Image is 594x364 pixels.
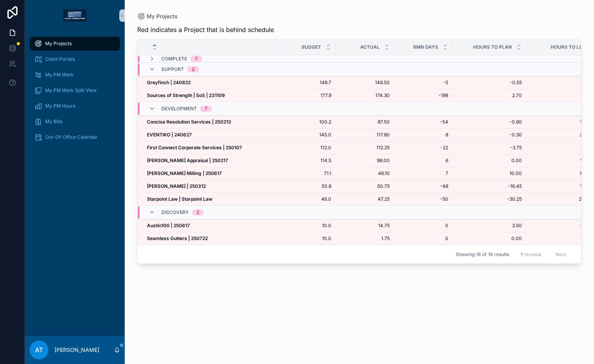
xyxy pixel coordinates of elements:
span: 112.25 [341,145,390,151]
strong: [PERSON_NAME] | 250312 [147,183,206,189]
a: -198 [399,92,448,99]
span: 174.30 [341,92,390,99]
a: Seamless Gutters | 250722 [147,235,273,242]
span: 10.0 [282,235,331,242]
a: [PERSON_NAME] | 250312 [147,183,273,189]
strong: Austin100 | 250617 [147,223,190,228]
span: 0.90 [527,92,592,99]
a: [PERSON_NAME] Appraisal | 250217 [147,157,273,164]
span: 0 [399,235,448,242]
a: -5 [399,80,448,86]
a: 50.8 [282,183,331,189]
div: 7 [195,56,198,62]
span: -22 [399,145,448,151]
a: -0.30 [458,132,522,138]
a: -8.25 [527,223,592,229]
a: -54 [399,119,448,125]
span: 27.50 [527,132,592,138]
a: -30.25 [458,196,522,202]
a: 145.0 [282,132,331,138]
a: -0.80 [458,119,522,125]
a: 10.0 [282,223,331,229]
a: 117.80 [341,132,390,138]
a: 46.0 [282,196,331,202]
span: 1.75 [341,235,390,242]
div: 2 [196,209,199,216]
a: -3.75 [458,145,522,151]
span: Discovery [161,209,189,216]
span: RMN Days [413,44,438,50]
a: 0.00 [458,235,522,242]
a: 47.25 [341,196,390,202]
span: Support [161,66,184,72]
span: 112.0 [282,145,331,151]
a: My Bills [30,115,120,129]
span: My Projects [147,12,178,20]
span: My PM Work Split View [45,87,97,94]
a: 177.9 [282,92,331,99]
span: 50.75 [341,183,390,189]
div: 7 [205,106,207,112]
a: -16.45 [458,183,522,189]
a: 14.75 [341,223,390,229]
span: Client Portals [45,56,75,62]
strong: First Connect Corporate Services | 250107 [147,145,242,150]
span: Budget [302,44,321,50]
span: 10.00 [458,170,522,177]
span: 0.00 [458,157,522,164]
span: Showing 18 of 18 results [456,251,509,258]
a: Sources of Strength | SoS | 231109 [147,92,273,99]
strong: Greyfinch | 240822 [147,80,191,85]
a: 3.50 [527,145,592,151]
img: App logo [63,9,87,22]
a: 0.75 [527,80,592,86]
a: First Connect Corporate Services | 250107 [147,145,273,151]
span: 3.50 [458,223,522,229]
a: Out-Of-Office Calendar [30,130,120,144]
a: My Projects [30,37,120,51]
a: 13.50 [527,119,592,125]
span: 8 [399,132,448,138]
a: -0.55 [458,80,522,86]
span: Hours to Plan [473,44,512,50]
a: EVENTIKO | 240627 [147,132,273,138]
span: Hours to Log [551,44,586,50]
strong: [PERSON_NAME] Milling | 250617 [147,170,222,176]
a: Austin100 | 250617 [147,223,273,229]
span: Actual [360,44,380,50]
a: My PM Hours [30,99,120,113]
span: 0 [399,223,448,229]
span: Development [161,106,197,112]
a: 87.50 [341,119,390,125]
span: AT [35,345,43,355]
a: 46.10 [341,170,390,177]
a: 148.50 [341,80,390,86]
a: 100.2 [282,119,331,125]
a: 71.1 [282,170,331,177]
a: 16.50 [527,157,592,164]
strong: Seamless Gutters | 250722 [147,235,208,241]
span: 114.5 [282,157,331,164]
a: 15.00 [527,170,592,177]
a: -48 [399,183,448,189]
